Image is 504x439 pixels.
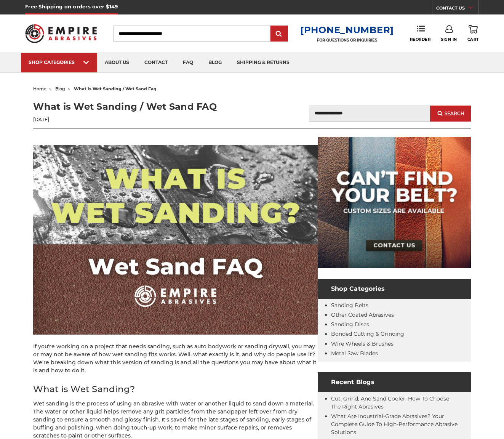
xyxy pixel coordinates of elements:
p: If you're working on a project that needs sanding, such as auto bodywork or sanding drywall, you ... [33,343,317,375]
a: CONTACT US [436,4,478,14]
img: Empire Abrasives [25,19,97,48]
h2: What is Wet Sanding? [33,383,317,396]
a: shipping & returns [229,53,297,72]
span: Search [445,111,464,116]
a: Cart [467,25,479,42]
a: contact [137,53,175,72]
span: Sign In [441,37,457,42]
h4: Shop Categories [318,279,471,299]
span: what is wet sanding / wet sand faq [74,86,157,91]
div: SHOP CATEGORIES [29,59,90,65]
a: blog [201,53,229,72]
a: Wire Wheels & Brushes [331,340,394,347]
a: Sanding Belts [331,302,368,309]
a: blog [55,86,65,91]
p: FOR QUESTIONS OR INQUIRIES [300,38,394,43]
p: [DATE] [33,116,252,123]
a: Cut, Grind, and Sand Cooler: How to Choose the Right Abrasives [331,395,449,410]
a: Bonded Cutting & Grinding [331,330,404,337]
input: Submit [272,26,287,42]
span: Reorder [410,37,431,42]
a: faq [175,53,201,72]
a: Other Coated Abrasives [331,311,394,318]
a: What Are Industrial-Grade Abrasives? Your Complete Guide to High-Performance Abrasive Solutions [331,413,458,436]
a: Reorder [410,25,431,42]
img: What is wet sanding - Empire Abrasives Wet sand FAQ [33,145,317,335]
img: promo banner for custom belts. [318,137,471,268]
a: [PHONE_NUMBER] [300,24,394,35]
span: Cart [467,37,479,42]
a: Sanding Discs [331,321,369,328]
a: Metal Saw Blades [331,350,378,357]
button: Search [430,106,470,122]
h1: What is Wet Sanding / Wet Sand FAQ [33,100,252,114]
h4: Recent Blogs [318,372,471,392]
a: about us [97,53,137,72]
a: home [33,86,46,91]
